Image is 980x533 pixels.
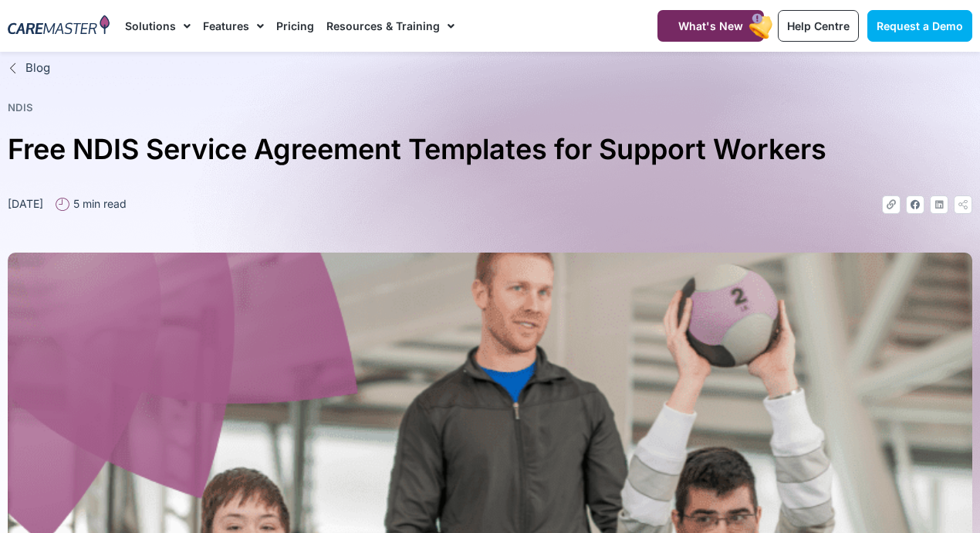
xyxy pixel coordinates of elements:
[8,127,972,172] h1: Free NDIS Service Agreement Templates for Support Workers
[778,10,859,42] a: Help Centre
[8,59,972,77] a: Blog
[22,59,50,77] span: Blog
[657,10,764,42] a: What's New
[8,101,33,114] a: NDIS
[678,19,743,32] span: What's New
[8,15,110,37] img: CareMaster Logo
[787,19,850,32] span: Help Centre
[877,19,963,32] span: Request a Demo
[8,197,43,210] time: [DATE]
[69,195,127,212] span: 5 min read
[867,10,972,42] a: Request a Demo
